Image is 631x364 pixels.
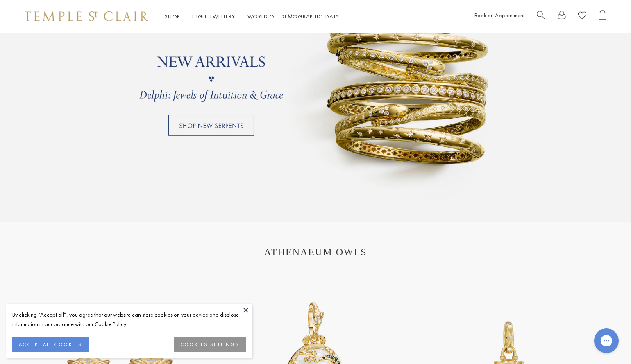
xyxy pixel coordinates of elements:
a: View Wishlist [578,10,586,23]
a: Book an Appointment [474,11,524,19]
a: Open Shopping Bag [599,10,606,23]
a: Search [537,10,545,23]
div: By clicking “Accept all”, you agree that our website can store cookies on your device and disclos... [12,310,246,329]
nav: Main navigation [165,11,341,22]
iframe: Gorgias live chat messenger [590,326,623,356]
button: ACCEPT ALL COOKIES [12,337,89,352]
a: High JewelleryHigh Jewellery [192,13,235,20]
button: COOKIES SETTINGS [174,337,246,352]
img: Temple St. Clair [25,11,148,21]
h1: ATHENAEUM OWLS [33,247,598,258]
a: World of [DEMOGRAPHIC_DATA]World of [DEMOGRAPHIC_DATA] [247,13,341,20]
a: ShopShop [165,13,180,20]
